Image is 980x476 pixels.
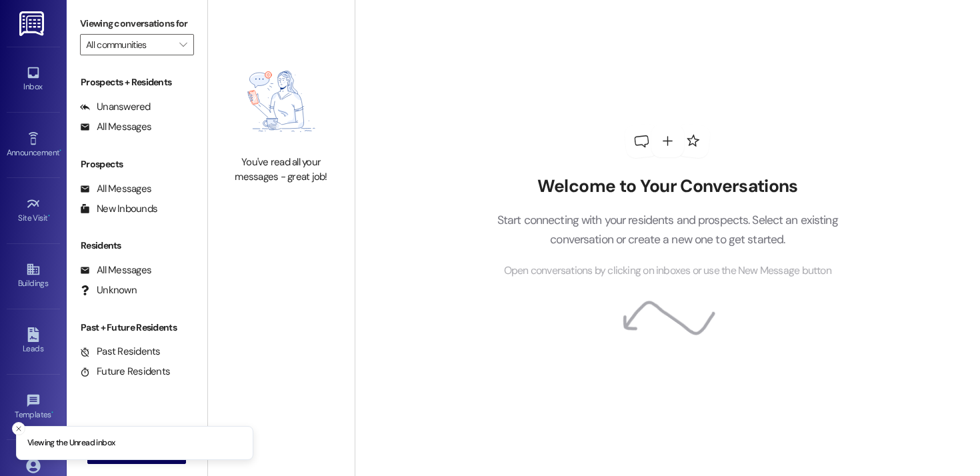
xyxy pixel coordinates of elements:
input: All communities [86,34,173,55]
div: Future Residents [80,365,170,379]
div: You've read all your messages - great job! [223,155,340,184]
div: Residents [67,239,207,253]
div: Prospects [67,157,207,171]
a: Buildings [7,258,60,294]
button: Close toast [12,422,25,435]
label: Viewing conversations for [80,13,194,34]
i:  [179,39,187,50]
p: Start connecting with your residents and prospects. Select an existing conversation or create a n... [477,211,858,249]
a: Site Visit • [7,193,60,229]
a: Leads [7,323,60,359]
span: Open conversations by clicking on inboxes or use the New Message button [504,263,831,279]
img: empty-state [223,54,340,149]
a: Templates • [7,389,60,425]
div: Unanswered [80,100,151,114]
div: All Messages [80,182,151,196]
div: All Messages [80,263,151,277]
p: Viewing the Unread inbox [27,437,115,449]
span: • [59,146,61,155]
div: Prospects + Residents [67,75,207,89]
div: New Inbounds [80,202,157,216]
span: • [51,408,53,417]
div: Past Residents [80,345,161,359]
a: Inbox [7,61,60,97]
h2: Welcome to Your Conversations [477,176,858,197]
span: • [48,211,50,221]
div: Past + Future Residents [67,321,207,335]
img: ResiDesk Logo [19,11,47,36]
div: Unknown [80,283,137,297]
div: All Messages [80,120,151,134]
